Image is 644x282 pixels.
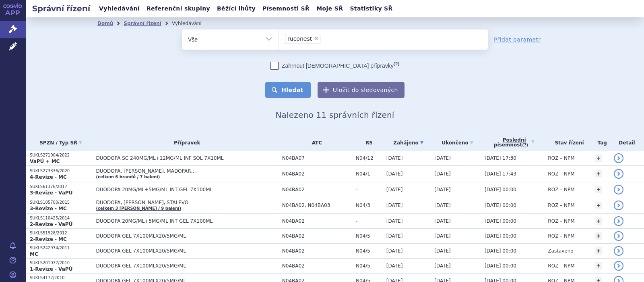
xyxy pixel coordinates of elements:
[30,275,92,281] p: SUKLS4177/2010
[595,232,602,240] a: +
[96,248,278,254] span: DUODOPA GEL 7X100MLX20/5MG/ML
[591,134,610,151] th: Tag
[356,187,382,192] span: -
[548,233,574,239] span: ROZ – NPM
[434,263,451,269] span: [DATE]
[386,137,430,148] a: Zahájeno
[96,200,278,205] span: DUODOPA, [PERSON_NAME], STALEVO
[614,169,623,179] a: detail
[30,184,92,190] p: SUKLS61376/2017
[434,233,451,239] span: [DATE]
[347,3,395,14] a: Statistiky SŘ
[323,33,361,44] input: ruconest
[386,263,403,269] span: [DATE]
[434,155,451,161] span: [DATE]
[614,231,623,241] a: detail
[92,134,278,151] th: Přípravek
[30,152,92,158] p: SUKLS271004/2022
[265,82,311,98] button: Hledat
[614,246,623,256] a: detail
[30,206,67,211] strong: 3-Revize - MC
[96,175,160,179] a: (celkem 6 brandů / 7 balení)
[30,266,72,272] strong: 1-Revize - VaPÚ
[96,263,278,269] span: DUODOPA GEL 7X100MLX20/5MG/ML
[614,201,623,210] a: detail
[522,143,528,148] abbr: (?)
[144,3,213,14] a: Referenční skupiny
[548,203,574,208] span: ROZ – NPM
[394,61,399,67] abbr: (?)
[485,263,516,269] span: [DATE] 00:00
[30,168,92,174] p: SUKLS273336/2020
[282,233,352,239] span: N04BA02
[386,218,403,224] span: [DATE]
[30,251,38,257] strong: MC
[434,171,451,177] span: [DATE]
[314,36,319,41] span: ×
[282,248,352,254] span: N04BA02
[30,245,92,251] p: SUKLS242974/2011
[124,21,161,26] a: Správní řízení
[352,134,382,151] th: RS
[278,134,352,151] th: ATC
[610,134,644,151] th: Detail
[548,263,574,269] span: ROZ – NPM
[30,137,92,148] a: SPZN / Typ SŘ
[434,137,481,148] a: Ukončeno
[96,233,278,239] span: DUODOPA GEL 7X100MLX20/5MG/ML
[30,215,92,221] p: SUKLS110425/2014
[386,155,403,161] span: [DATE]
[97,21,113,26] a: Domů
[544,134,590,151] th: Stav řízení
[485,203,516,208] span: [DATE] 00:00
[386,171,403,177] span: [DATE]
[485,155,516,161] span: [DATE] 17:30
[356,155,382,161] span: N04/12
[595,202,602,209] a: +
[485,171,516,177] span: [DATE] 17:43
[30,221,72,227] strong: 2-Revize - VaPÚ
[548,171,574,177] span: ROZ – NPM
[485,233,516,239] span: [DATE] 00:00
[96,168,278,174] span: DUODOPA, [PERSON_NAME], MADOPAR…
[434,218,451,224] span: [DATE]
[614,185,623,194] a: detail
[548,187,574,192] span: ROZ – NPM
[282,203,352,208] span: N04BA02, N04BA03
[356,203,382,208] span: N04/3
[434,187,451,192] span: [DATE]
[260,3,312,14] a: Písemnosti SŘ
[282,263,352,269] span: N04BA02
[282,187,352,192] span: N04BA02
[282,155,352,161] span: N04BA07
[614,216,623,226] a: detail
[314,3,345,14] a: Moje SŘ
[356,218,382,224] span: -
[548,155,574,161] span: ROZ – NPM
[97,3,142,14] a: Vyhledávání
[30,159,60,164] strong: VaPÚ + MC
[434,203,451,208] span: [DATE]
[96,218,278,224] span: DUODOPA 20MG/ML+5MG/ML INT GEL 7X100ML
[386,248,403,254] span: [DATE]
[287,36,312,42] span: ruconest
[356,263,382,269] span: N04/5
[595,155,602,162] a: +
[215,3,258,14] a: Běžící lhůty
[96,187,278,192] span: DUODOPA 20MG/ML+5MG/ML INT GEL 7X100ML
[270,62,399,70] label: Zahrnout [DEMOGRAPHIC_DATA] přípravky
[595,262,602,269] a: +
[595,170,602,178] a: +
[485,218,516,224] span: [DATE] 00:00
[96,155,278,161] span: DUODOPA SC 240MG/ML+12MG/ML INF SOL 7X10ML
[26,3,97,14] h2: Správní řízení
[485,248,516,254] span: [DATE] 00:00
[356,233,382,239] span: N04/5
[30,174,67,180] strong: 4-Revize - MC
[318,82,405,98] button: Uložit do sledovaných
[595,217,602,225] a: +
[96,206,181,211] a: (celkem 3 [PERSON_NAME] / 9 balení)
[485,134,544,151] a: Poslednípísemnost(?)
[275,110,394,120] span: Nalezeno 11 správních řízení
[30,200,92,205] p: SUKLS105700/2015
